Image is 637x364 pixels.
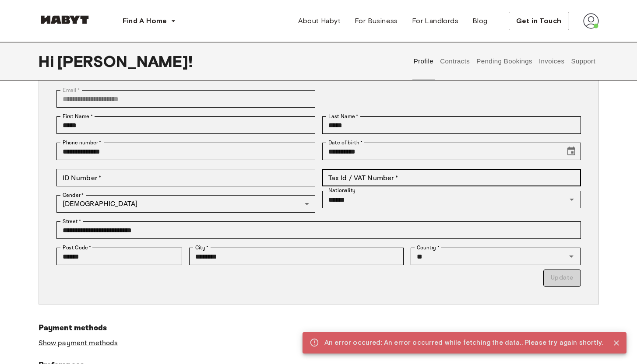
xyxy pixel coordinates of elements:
span: Get in Touch [516,16,562,26]
label: Gender [63,191,84,199]
a: For Business [348,12,405,30]
button: Pending Bookings [475,42,534,80]
span: [PERSON_NAME] ! [57,52,193,70]
div: You can't change your email address at the moment. Please reach out to customer support in case y... [56,90,315,108]
button: Contracts [439,42,471,80]
span: Blog [472,16,488,26]
span: Find A Home [123,16,167,26]
label: First Name [63,112,93,120]
span: About Habyt [298,16,341,26]
button: Close [610,336,623,350]
label: Street [63,217,81,225]
span: For Business [355,16,398,26]
a: Blog [465,12,495,30]
label: Phone number [63,139,102,147]
img: avatar [583,13,599,29]
div: user profile tabs [410,42,598,80]
button: Profile [412,42,435,80]
a: About Habyt [291,12,348,30]
button: Choose date, selected date is Nov 28, 1998 [563,143,580,160]
label: Post Code [63,244,92,252]
button: Support [570,42,597,80]
h6: Payment methods [39,322,599,334]
img: Habyt [39,15,91,24]
span: For Landlords [412,16,458,26]
label: Country [417,244,440,252]
button: Open [565,250,577,262]
div: [DEMOGRAPHIC_DATA] [56,195,315,213]
button: Find A Home [116,12,183,30]
button: Invoices [538,42,565,80]
a: Show payment methods [39,339,118,348]
label: City [195,244,209,252]
label: Email [63,86,80,94]
button: Get in Touch [509,12,569,30]
span: Hi [39,52,57,70]
a: For Landlords [405,12,465,30]
label: Last Name [328,112,359,120]
label: Nationality [328,187,355,194]
button: Open [566,193,578,206]
div: An error occured: An error occurred while fetching the data.. Please try again shortly. [324,335,603,351]
label: Date of birth [328,139,362,147]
